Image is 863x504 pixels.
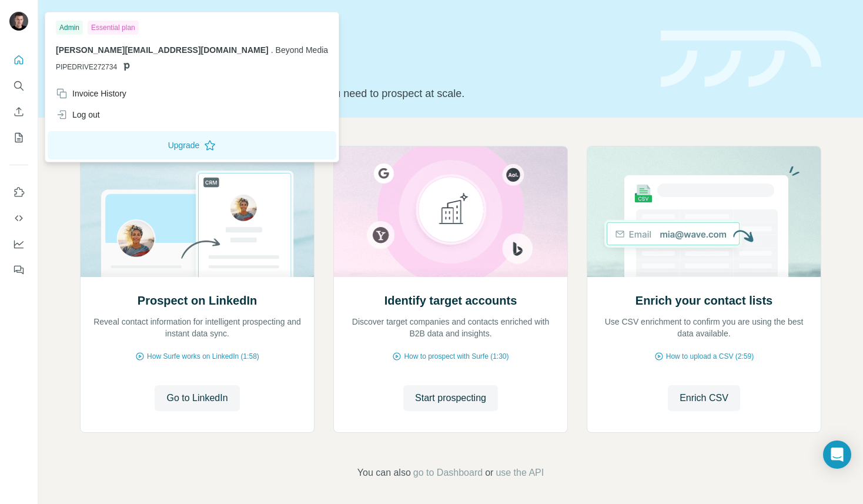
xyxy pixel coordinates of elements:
span: . [271,45,273,55]
button: Search [9,75,28,96]
button: Go to LinkedIn [155,385,239,411]
p: Reveal contact information for intelligent prospecting and instant data sync. [92,316,302,339]
img: Identify target accounts [333,146,568,277]
button: go to Dashboard [413,466,483,480]
p: Discover target companies and contacts enriched with B2B data and insights. [346,316,556,339]
p: Pick your starting point and we’ll provide everything you need to prospect at scale. [80,85,647,102]
span: How to upload a CSV (2:59) [666,351,754,362]
div: Essential plan [88,21,139,35]
button: Enrich CSV [668,385,740,411]
button: My lists [9,127,28,148]
button: Dashboard [9,233,28,255]
img: Avatar [9,12,28,31]
h2: Identify target accounts [384,292,517,309]
img: banner [661,31,821,88]
span: PIPEDRIVE272734 [56,62,117,72]
span: How Surfe works on LinkedIn (1:58) [147,351,259,362]
button: Enrich CSV [9,101,28,122]
div: Quick start [80,22,647,34]
h2: Prospect on LinkedIn [138,292,257,309]
h2: Enrich your contact lists [635,292,772,309]
button: Upgrade [48,131,336,159]
button: Start prospecting [403,385,498,411]
img: Enrich your contact lists [587,146,821,277]
span: Start prospecting [415,391,486,405]
button: Quick start [9,49,28,71]
h1: Let’s prospect together [80,55,647,78]
div: Invoice History [56,88,126,99]
span: You can also [357,466,411,480]
span: Beyond Media [276,45,329,55]
button: Use Surfe on LinkedIn [9,182,28,203]
div: Admin [56,21,83,35]
span: Go to LinkedIn [166,391,228,405]
img: Prospect on LinkedIn [80,146,315,277]
span: [PERSON_NAME][EMAIL_ADDRESS][DOMAIN_NAME] [56,45,269,55]
span: Enrich CSV [680,391,728,405]
div: Open Intercom Messenger [823,440,851,469]
span: How to prospect with Surfe (1:30) [404,351,509,362]
button: use the API [496,466,544,480]
button: Feedback [9,259,28,281]
p: Use CSV enrichment to confirm you are using the best data available. [599,316,809,339]
button: Use Surfe API [9,208,28,229]
div: Log out [56,109,100,121]
span: or [485,466,493,480]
